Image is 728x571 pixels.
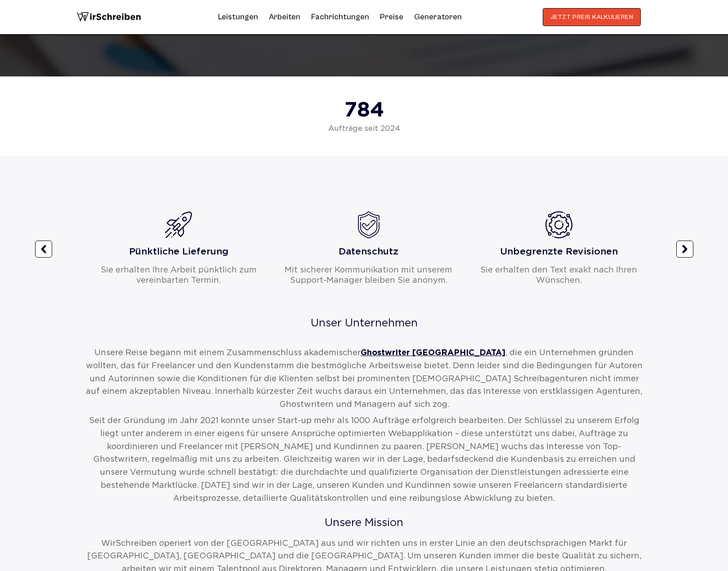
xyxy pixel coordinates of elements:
a: Leistungen [218,10,258,24]
div: Sie erhalten den Text exakt nach Ihren Wünschen. [468,265,649,286]
span: Aufträge seit 2024 [281,125,447,134]
p: Seit der Gründung im Jahr 2021 konnte unser Start-up mehr als 1000 Aufträge erfolgreich bearbeite... [84,415,645,505]
a: Generatoren [414,10,462,24]
a: Fachrichtungen [311,10,369,24]
h2: Unsere Mission [84,517,645,528]
img: Schnelles Ergebnis [165,211,192,238]
h3: Pünktliche Lieferung [88,247,269,257]
div: Mit sicherer Kommunikation mit unserem Support-Manager bleiben Sie anonym. [278,265,459,286]
h3: Unbegrenzte Revisionen [468,247,649,257]
a: Arbeiten [269,10,300,24]
a: Preise [380,12,403,22]
img: Detaillierte Kalkulation [545,211,572,238]
img: Sicherer Zugriff [355,211,382,238]
h3: Datenschutz [278,247,459,257]
button: JETZT PREIS KALKULIEREN [543,8,641,26]
strong: 784 [344,101,384,120]
a: Ghostwriter [GEOGRAPHIC_DATA] [361,349,505,357]
div: Sie erhalten Ihre Arbeit pünktlich zum vereinbarten Termin. [88,265,269,286]
h2: Unser Unternehmen [84,318,645,329]
img: logo wirschreiben [76,8,141,26]
p: Unsere Reise begann mit einem Zusammenschluss akademischer , die ein Unternehmen gründen wollten,... [84,347,645,411]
